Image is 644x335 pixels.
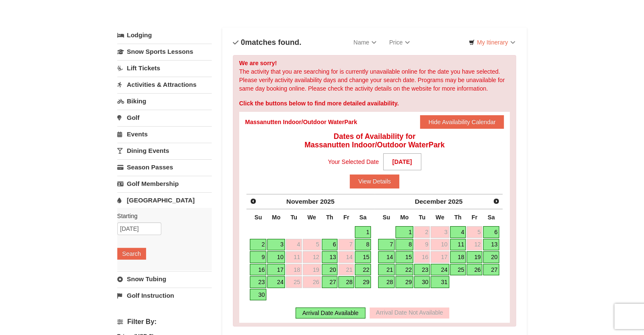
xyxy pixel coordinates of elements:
[414,251,430,263] a: 16
[267,276,285,288] a: 24
[322,239,338,251] a: 6
[483,239,499,251] a: 13
[378,264,395,276] a: 21
[383,34,416,51] a: Price
[117,192,212,208] a: [GEOGRAPHIC_DATA]
[490,195,502,207] a: Next
[286,276,301,288] a: 25
[322,251,338,263] a: 13
[338,264,354,276] a: 21
[436,214,445,221] span: Wednesday
[286,239,301,251] a: 4
[420,115,504,129] button: Hide Availability Calendar
[326,214,333,221] span: Thursday
[290,214,297,221] span: Tuesday
[233,55,517,327] div: The activity that you are searching for is currently unavailable online for the date you have sel...
[117,93,212,109] a: Biking
[250,251,266,263] a: 9
[488,214,495,221] span: Saturday
[395,264,413,276] a: 22
[415,198,446,205] span: December
[395,226,413,238] a: 1
[414,264,430,276] a: 23
[370,307,449,318] div: Arrival Date Not Available
[414,239,430,251] a: 9
[250,239,266,251] a: 2
[467,251,482,263] a: 19
[355,239,371,251] a: 8
[245,118,357,126] div: Massanutten Indoor/Outdoor WaterPark
[303,239,321,251] a: 5
[117,159,212,175] a: Season Passes
[286,264,301,276] a: 18
[338,239,354,251] a: 7
[450,264,466,276] a: 25
[395,251,413,263] a: 15
[431,264,449,276] a: 24
[322,276,338,288] a: 27
[383,214,390,221] span: Sunday
[395,276,413,288] a: 29
[267,264,285,276] a: 17
[250,289,266,301] a: 30
[117,60,212,76] a: Lift Tickets
[378,276,395,288] a: 28
[239,99,510,108] div: Click the buttons below to find more detailed availability.
[117,176,212,191] a: Golf Membership
[233,38,301,47] h4: matches found.
[400,214,409,221] span: Monday
[338,251,354,263] a: 14
[286,198,318,205] span: November
[296,307,365,318] div: Arrival Date Available
[454,214,462,221] span: Thursday
[286,251,301,263] a: 11
[483,251,499,263] a: 20
[303,264,321,276] a: 19
[355,226,371,238] a: 1
[450,251,466,263] a: 18
[117,318,212,326] h4: Filter By:
[245,132,504,149] h4: Dates of Availability for Massanutten Indoor/Outdoor WaterPark
[414,276,430,288] a: 30
[117,143,212,158] a: Dining Events
[450,239,466,251] a: 11
[250,264,266,276] a: 16
[117,248,146,260] button: Search
[483,264,499,276] a: 27
[431,251,449,263] a: 17
[267,239,285,251] a: 3
[472,214,478,221] span: Friday
[254,214,262,221] span: Sunday
[431,276,449,288] a: 31
[350,174,399,188] button: View Details
[448,198,462,205] span: 2025
[247,195,259,207] a: Prev
[343,214,349,221] span: Friday
[355,276,371,288] a: 29
[467,226,482,238] a: 5
[431,239,449,251] a: 10
[117,271,212,287] a: Snow Tubing
[355,251,371,263] a: 15
[467,264,482,276] a: 26
[117,288,212,303] a: Golf Instruction
[303,276,321,288] a: 26
[303,251,321,263] a: 12
[493,198,500,205] span: Next
[322,264,338,276] a: 20
[320,198,334,205] span: 2025
[117,126,212,142] a: Events
[272,214,280,221] span: Monday
[117,44,212,59] a: Snow Sports Lessons
[414,226,430,238] a: 2
[378,251,395,263] a: 14
[241,38,245,47] span: 0
[467,239,482,251] a: 12
[419,214,426,221] span: Tuesday
[250,276,266,288] a: 23
[355,264,371,276] a: 22
[383,153,421,170] strong: [DATE]
[395,239,413,251] a: 8
[347,34,383,51] a: Name
[250,198,257,205] span: Prev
